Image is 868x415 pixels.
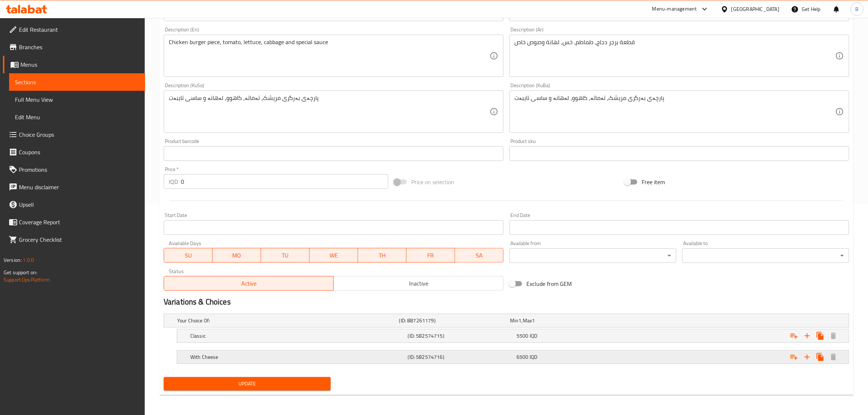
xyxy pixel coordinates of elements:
span: IQD [530,331,537,341]
h5: (ID: 582574715) [408,332,514,340]
h5: Your Choice Of: [177,317,396,324]
span: 1 [518,316,521,325]
button: Active [164,276,334,291]
span: Branches [19,43,139,51]
span: Menus [20,60,139,69]
textarea: قطعة برجر دجاج، طماطم، خس، لهانة وصوص خاص [514,39,835,73]
button: Add new choice [801,350,814,364]
a: Grocery Checklist [3,231,145,248]
a: Sections [9,73,145,91]
div: Expand [177,329,849,342]
h5: (ID: 887261179) [399,317,507,324]
h5: (ID: 582574716) [408,353,514,361]
button: TU [261,248,310,263]
a: Full Menu View [9,91,145,108]
button: Delete Classic [827,329,840,342]
a: Choice Groups [3,126,145,143]
span: MO [215,250,258,261]
span: IQD [530,352,537,362]
span: SU [167,250,210,261]
span: Free item [642,178,665,186]
h2: Variations & Choices [164,296,849,307]
button: SA [455,248,503,263]
a: Coupons [3,143,145,161]
input: Please enter product barcode [164,146,503,161]
span: 6500 [517,352,529,362]
span: Menu disclaimer [19,183,139,191]
div: ​ [682,248,849,263]
div: [GEOGRAPHIC_DATA] [731,5,779,13]
button: TH [358,248,406,263]
span: Exclude from GEM [526,279,572,288]
a: Coverage Report [3,213,145,231]
span: FR [409,250,452,261]
div: Menu-management [652,5,697,13]
span: Coverage Report [19,218,139,226]
span: 1.0.0 [23,255,34,265]
div: Expand [177,350,849,364]
a: Upsell [3,196,145,213]
span: Coupons [19,148,139,156]
button: FR [406,248,455,263]
a: Menu disclaimer [3,178,145,196]
span: Upsell [19,200,139,209]
button: Delete With Cheese [827,350,840,364]
span: TU [264,250,307,261]
span: Active [167,278,331,289]
span: Choice Groups [19,130,139,139]
span: Version: [4,255,22,265]
a: Support.OpsPlatform [4,275,50,284]
p: IQD [169,177,178,186]
a: Edit Menu [9,108,145,126]
span: Update [170,379,325,388]
span: Inactive [336,278,501,289]
span: Max [523,316,532,325]
div: ​ [509,248,676,263]
h5: With Cheese [190,353,405,361]
span: Min [510,316,518,325]
span: WE [312,250,355,261]
a: Promotions [3,161,145,178]
a: Edit Restaurant [3,21,145,38]
button: MO [213,248,261,263]
span: Get support on: [4,268,37,277]
button: Add choice group [787,329,801,342]
span: 5500 [517,331,529,341]
input: Please enter price [181,174,388,189]
textarea: پارچەی بەرگری مریشک، تەماتە، کاهوو، لەهانە و ساسی تایبەت [169,94,490,129]
button: WE [310,248,358,263]
div: , [510,317,618,324]
a: Branches [3,38,145,56]
span: Promotions [19,165,139,174]
button: Update [164,377,331,391]
button: Inactive [333,276,503,291]
span: 1 [532,316,535,325]
a: Menus [3,56,145,73]
button: Clone new choice [814,329,827,342]
span: Full Menu View [15,95,139,104]
span: Edit Restaurant [19,25,139,34]
span: Sections [15,78,139,86]
span: Grocery Checklist [19,235,139,244]
textarea: Chicken burger piece, tomato, lettuce, cabbage and special sauce [169,39,490,73]
input: Please enter product sku [509,146,849,161]
button: Add new choice [801,329,814,342]
button: SU [164,248,213,263]
button: Add choice group [787,350,801,364]
span: SA [458,250,501,261]
button: Clone new choice [814,350,827,364]
h5: Classic [190,332,405,340]
span: Edit Menu [15,113,139,121]
textarea: پارچەی بەرگری مریشک، تەماتە، کاهوو، لەهانە و ساسی تایبەت [514,94,835,129]
div: Expand [164,314,849,327]
span: Price on selection [411,178,454,186]
span: TH [361,250,404,261]
span: B [855,5,859,13]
